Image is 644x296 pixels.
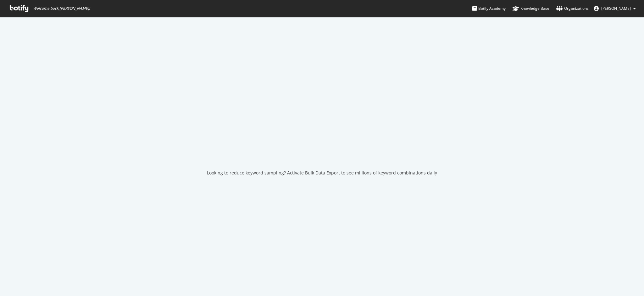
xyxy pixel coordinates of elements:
[472,5,506,12] div: Botify Academy
[556,5,589,12] div: Organizations
[299,137,345,160] div: animation
[601,6,631,11] span: Angelique Fromentin
[513,5,549,12] div: Knowledge Base
[207,170,437,176] div: Looking to reduce keyword sampling? Activate Bulk Data Export to see millions of keyword combinat...
[33,6,90,11] span: Welcome back, [PERSON_NAME] !
[589,3,641,14] button: [PERSON_NAME]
